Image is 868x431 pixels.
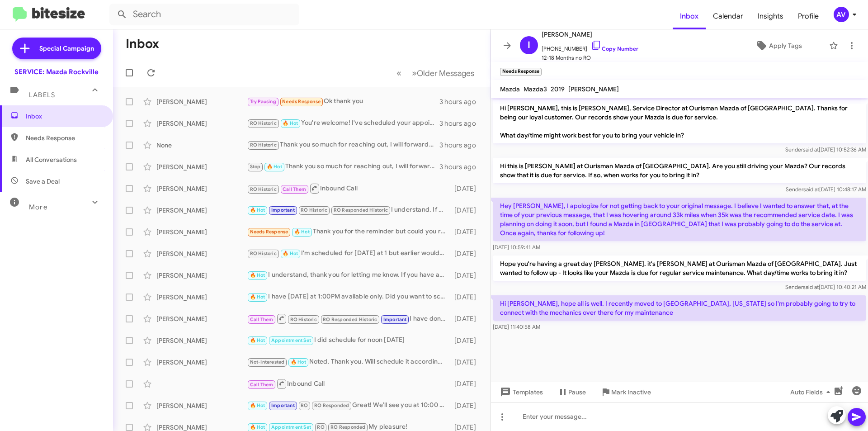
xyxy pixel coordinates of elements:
[156,271,247,280] div: [PERSON_NAME]
[247,313,450,324] div: I have done the service due to tire issue this time.
[267,164,282,170] span: 🔥 Hot
[542,29,638,40] span: [PERSON_NAME]
[500,85,520,93] span: Mazda
[493,158,866,183] p: Hi this is [PERSON_NAME] at Ourisman Mazda of [GEOGRAPHIC_DATA]. Are you still driving your Mazda...
[250,142,277,148] span: RO Historic
[439,97,483,106] div: 3 hours ago
[271,337,311,343] span: Appointment Set
[330,424,365,430] span: RO Responded
[542,53,638,62] span: 12-18 Months no RO
[247,400,450,411] div: Great! We’ll see you at 10:00 AM. Thank you!
[247,161,439,172] div: Thank you so much for reaching out, I will forward your information to one of the managers so you...
[803,284,819,290] span: said at
[250,207,265,213] span: 🔥 Hot
[250,403,265,408] span: 🔥 Hot
[450,184,483,193] div: [DATE]
[732,38,825,54] button: Apply Tags
[450,271,483,280] div: [DATE]
[493,256,866,281] p: Hope you're having a great day [PERSON_NAME]. it's [PERSON_NAME] at Ourisman Mazda of [GEOGRAPHIC...
[450,336,483,345] div: [DATE]
[156,184,247,193] div: [PERSON_NAME]
[334,207,388,213] span: RO Responded Historic
[439,162,483,171] div: 3 hours ago
[247,205,450,215] div: I understand. If you have any questions or need to schedule an appointment in the future, feel fr...
[156,358,247,367] div: [PERSON_NAME]
[396,67,401,79] span: «
[156,97,247,106] div: [PERSON_NAME]
[301,207,327,213] span: RO Historic
[156,227,247,237] div: [PERSON_NAME]
[493,244,540,251] span: [DATE] 10:59:41 AM
[271,424,311,430] span: Appointment Set
[14,67,99,76] div: SERVICE: Mazda Rockville
[528,38,530,52] span: I
[247,118,439,128] div: You're welcome! I've scheduled your appointment for [DATE] at 9:15 AM. If you have any more quest...
[450,293,483,302] div: [DATE]
[493,198,866,241] p: Hey [PERSON_NAME], I apologize for not getting back to your original message. I believe I wanted ...
[250,382,274,388] span: Call Them
[247,183,450,194] div: Inbound Call
[250,120,277,126] span: RO Historic
[247,357,450,367] div: Noted. Thank you. Will schedule it accordingly
[791,3,826,29] span: Profile
[294,229,310,235] span: 🔥 Hot
[542,40,638,53] span: [PHONE_NUMBER]
[406,64,480,82] button: Next
[250,186,277,192] span: RO Historic
[493,100,866,143] p: Hi [PERSON_NAME], this is [PERSON_NAME], Service Director at Ourisman Mazda of [GEOGRAPHIC_DATA]....
[383,317,407,322] span: Important
[785,284,866,290] span: Sender [DATE] 10:40:21 AM
[450,379,483,388] div: [DATE]
[247,335,450,346] div: I did schedule for noon [DATE]
[156,206,247,215] div: [PERSON_NAME]
[156,162,247,171] div: [PERSON_NAME]
[250,251,277,256] span: RO Historic
[593,384,658,400] button: Mark Inactive
[568,85,619,93] span: [PERSON_NAME]
[156,336,247,345] div: [PERSON_NAME]
[450,206,483,215] div: [DATE]
[250,359,285,365] span: Not-Interested
[493,323,540,330] span: [DATE] 11:40:58 AM
[412,67,417,79] span: »
[591,45,638,52] a: Copy Number
[391,64,407,82] button: Previous
[247,292,450,302] div: I have [DATE] at 1:00PM available only. Did you want to schedule for another day in the morning?
[301,403,308,408] span: RO
[156,249,247,258] div: [PERSON_NAME]
[417,68,474,78] span: Older Messages
[39,44,94,53] span: Special Campaign
[250,99,276,104] span: Try Pausing
[250,337,265,343] span: 🔥 Hot
[247,270,450,280] div: I understand, thank you for letting me know. If you have any future needs or questions about your...
[247,248,450,259] div: I'm scheduled for [DATE] at 1 but earlier would be better
[250,229,288,235] span: Needs Response
[271,207,295,213] span: Important
[126,37,159,51] h1: Inbox
[790,384,834,400] span: Auto Fields
[291,359,306,365] span: 🔥 Hot
[450,314,483,323] div: [DATE]
[250,294,265,300] span: 🔥 Hot
[250,164,261,170] span: Stop
[750,3,791,29] span: Insights
[156,401,247,410] div: [PERSON_NAME]
[247,140,439,150] div: Thank you so much for reaching out, I will forward your information to one of the service advisor...
[156,314,247,323] div: [PERSON_NAME]
[803,146,819,153] span: said at
[826,7,858,22] button: AV
[783,384,841,400] button: Auto Fields
[673,3,706,29] a: Inbox
[706,3,750,29] a: Calendar
[439,119,483,128] div: 3 hours ago
[282,99,321,104] span: Needs Response
[323,317,377,322] span: RO Responded Historic
[550,384,593,400] button: Pause
[551,85,565,93] span: 2019
[491,384,550,400] button: Templates
[12,38,101,59] a: Special Campaign
[450,227,483,237] div: [DATE]
[156,119,247,128] div: [PERSON_NAME]
[250,424,265,430] span: 🔥 Hot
